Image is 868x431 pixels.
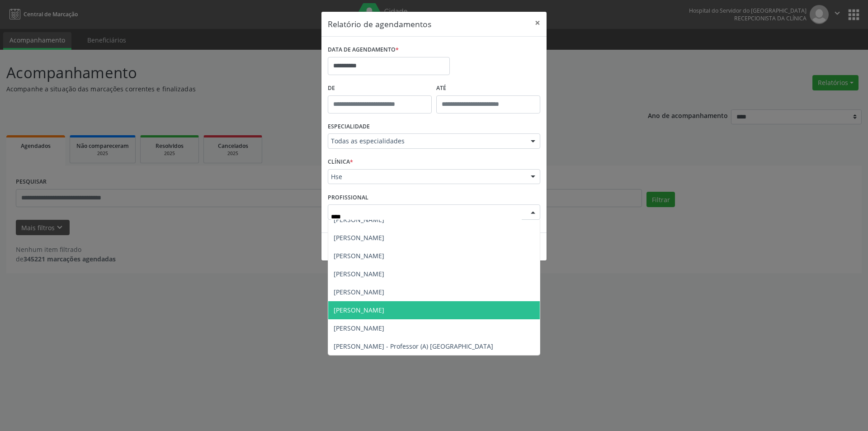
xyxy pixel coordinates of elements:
[334,215,384,224] span: [PERSON_NAME]
[436,81,540,95] label: ATÉ
[328,120,370,134] label: ESPECIALIDADE
[331,137,522,146] span: Todas as especialidades
[334,251,384,260] span: [PERSON_NAME]
[328,43,399,57] label: DATA DE AGENDAMENTO
[334,342,493,350] span: [PERSON_NAME] - Professor (A) [GEOGRAPHIC_DATA]
[334,306,384,314] span: [PERSON_NAME]
[328,190,368,204] label: PROFISSIONAL
[334,324,384,332] span: [PERSON_NAME]
[334,233,384,242] span: [PERSON_NAME]
[334,288,384,296] span: [PERSON_NAME]
[528,12,547,34] button: Close
[328,81,432,95] label: De
[328,18,431,30] h5: Relatório de agendamentos
[331,172,522,181] span: Hse
[328,155,353,169] label: CLÍNICA
[334,270,384,278] span: [PERSON_NAME]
